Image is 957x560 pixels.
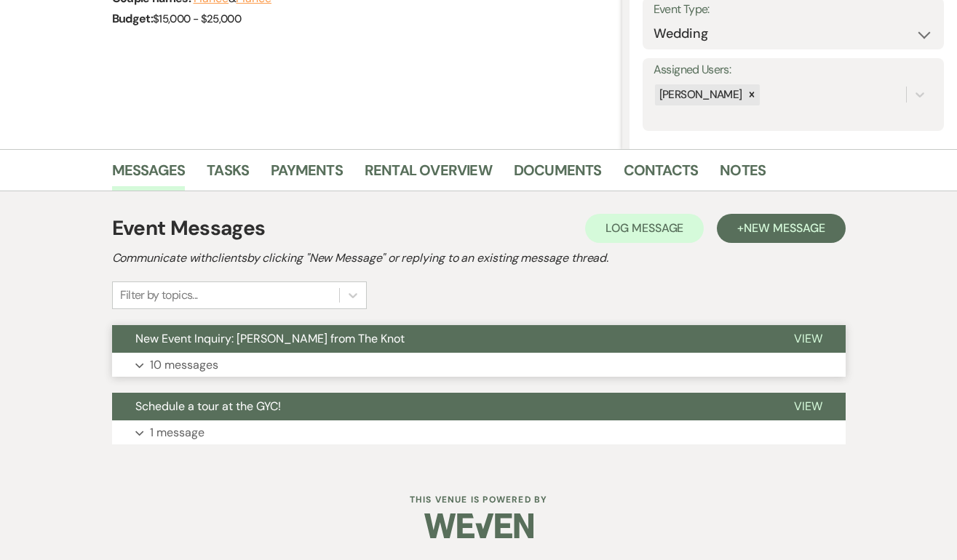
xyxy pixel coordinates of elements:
p: 10 messages [150,356,218,375]
button: View [771,393,846,420]
div: Filter by topics... [120,287,198,304]
button: 10 messages [112,353,846,377]
a: Messages [112,159,186,191]
p: 1 message [150,423,204,442]
span: View [794,331,822,346]
a: Notes [720,159,766,191]
span: View [794,399,822,414]
button: New Event Inquiry: [PERSON_NAME] from The Knot [112,325,771,353]
button: +New Message [717,214,845,243]
h2: Communicate with clients by clicking "New Message" or replying to an existing message thread. [112,249,846,267]
a: Rental Overview [365,159,492,191]
div: [PERSON_NAME] [655,84,744,105]
h1: Event Messages [112,213,266,244]
span: Log Message [605,220,683,236]
a: Tasks [207,159,249,191]
img: Weven Logo [424,500,533,551]
span: Schedule a tour at the GYC! [135,399,281,414]
span: $15,000 - $25,000 [153,12,241,26]
a: Contacts [624,159,699,191]
a: Documents [514,159,602,191]
button: View [771,325,846,353]
button: Log Message [585,214,704,243]
span: Budget: [112,11,154,26]
button: Schedule a tour at the GYC! [112,393,771,420]
span: New Message [744,220,825,236]
a: Payments [271,159,343,191]
label: Assigned Users: [654,60,933,81]
span: New Event Inquiry: [PERSON_NAME] from The Knot [135,331,405,346]
button: 1 message [112,420,846,445]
